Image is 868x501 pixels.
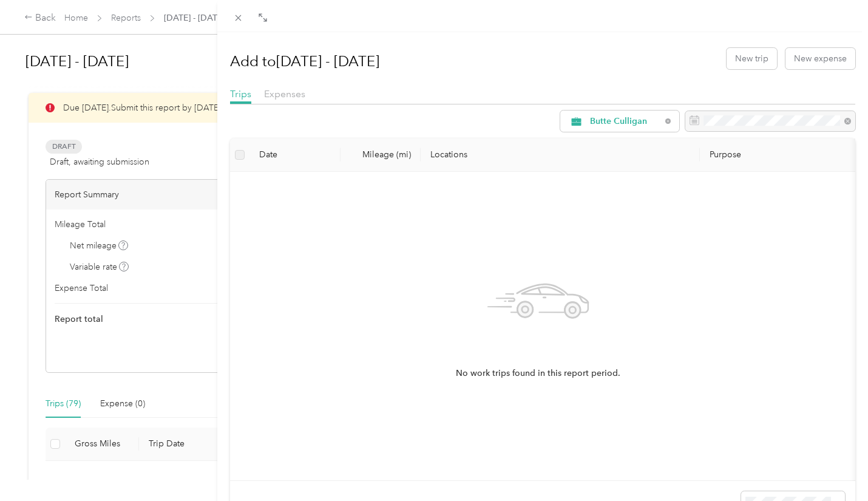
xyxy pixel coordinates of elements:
[456,367,620,380] span: No work trips found in this report period.
[264,88,305,100] span: Expenses
[421,138,700,172] th: Locations
[727,48,777,69] button: New trip
[800,433,868,501] iframe: Everlance-gr Chat Button Frame
[230,88,251,100] span: Trips
[590,117,661,126] span: Butte Culligan
[230,47,379,76] h1: Add to [DATE] - [DATE]
[785,48,855,69] button: New expense
[249,138,341,172] th: Date
[341,138,421,172] th: Mileage (mi)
